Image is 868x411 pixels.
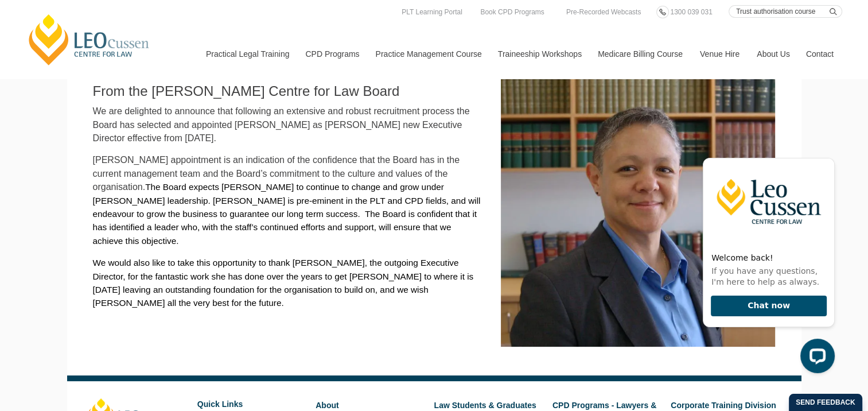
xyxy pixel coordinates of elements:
a: Medicare Billing Course [589,29,691,79]
a: Corporate Training Division [671,401,776,410]
span: 1300 039 031 [670,8,712,16]
h6: Quick Links [197,400,307,409]
a: Venue Hire [691,29,748,79]
iframe: LiveChat chat widget [694,137,839,382]
a: Law Students & Graduates [434,401,536,410]
a: CPD Programs [297,29,367,79]
a: Traineeship Workshops [489,29,589,79]
a: 1300 039 031 [667,6,715,18]
a: Contact [797,29,842,79]
span: We would also like to take this opportunity to thank [PERSON_NAME], the outgoing Executive Direct... [93,258,474,308]
a: Practice Management Course [367,29,489,79]
a: About [316,401,338,410]
h2: From the [PERSON_NAME] Centre for Law Board [93,84,484,99]
a: PLT Learning Portal [399,6,465,18]
a: [PERSON_NAME] Centre for Law [26,13,153,67]
span: [PERSON_NAME] appointment is an indication of the confidence that the Board has in the current ma... [93,155,460,192]
a: About Us [748,29,797,79]
span: We are delighted to announce that following an extensive and robust recruitment process the Board... [93,106,470,143]
a: Pre-Recorded Webcasts [563,6,644,18]
span: The Board expects [PERSON_NAME] to continue to change and grow under [PERSON_NAME] leadership. [P... [93,182,481,246]
a: Book CPD Programs [477,6,547,18]
a: Practical Legal Training [197,29,297,79]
